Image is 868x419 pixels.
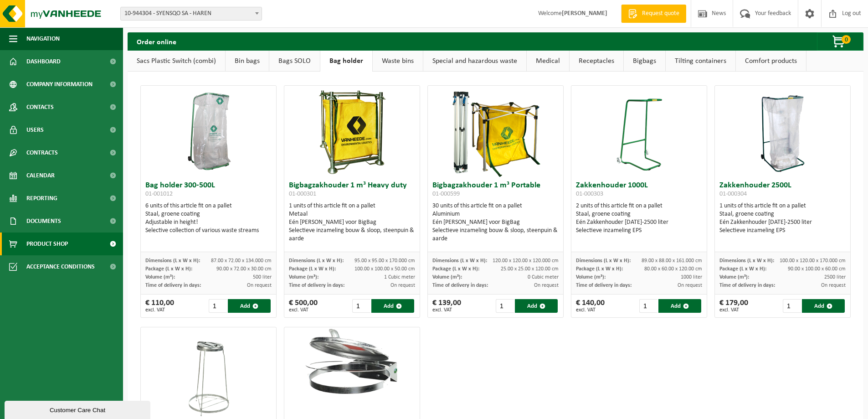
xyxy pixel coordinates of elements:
span: Time of delivery in days: [432,283,488,288]
span: Package (L x W x H): [145,266,192,272]
span: On request [821,283,846,288]
span: 120.00 x 120.00 x 120.000 cm [493,258,559,264]
span: Time of delivery in days: [289,283,344,288]
span: Dimensions (L x W x H): [145,258,200,264]
span: 01-000301 [289,191,316,197]
span: 95.00 x 95.00 x 170.000 cm [354,258,415,264]
span: Company information [26,73,92,96]
div: 1 units of this article fit on a pallet [289,202,415,243]
span: excl. VAT [289,307,318,313]
h3: Zakkenhouder 1000L [576,181,702,200]
span: Contracts [26,141,58,164]
span: Package (L x W x H): [576,266,623,272]
img: 01-000599 [450,86,541,177]
img: 01-000304 [760,86,806,177]
span: Volume (m³): [432,274,462,280]
h3: Zakkenhouder 2500L [719,181,846,200]
h3: Bigbagzakhouder 1 m³ Portable [432,181,559,200]
button: Add [228,299,271,313]
span: 01-000304 [719,191,747,197]
input: 1 [639,299,658,313]
span: Time of delivery in days: [145,283,201,288]
span: Package (L x W x H): [432,266,479,272]
img: 01-000307 [284,327,420,395]
strong: [PERSON_NAME] [562,10,607,17]
span: 90.00 x 72.00 x 30.00 cm [216,266,272,272]
h2: Order online [128,32,185,50]
button: Add [802,299,845,313]
a: Comfort products [736,51,806,72]
div: Selectieve inzameling bouw & sloop, steenpuin & aarde [432,227,559,243]
a: Bags SOLO [269,51,320,72]
a: Medical [527,51,569,72]
span: 89.00 x 88.00 x 161.000 cm [642,258,702,264]
span: 25.00 x 25.00 x 120.00 cm [501,266,559,272]
span: excl. VAT [432,307,461,313]
div: € 110,00 [145,299,174,313]
img: 01-001012 [163,86,254,177]
a: Bigbags [624,51,665,72]
span: Calendar [26,164,55,187]
span: Dimensions (L x W x H): [289,258,344,264]
span: 80.00 x 60.00 x 120.00 cm [644,266,702,272]
span: 100.00 x 100.00 x 50.00 cm [354,266,415,272]
span: Users [26,119,44,141]
span: Volume (m³): [719,274,749,280]
span: Time of delivery in days: [576,283,632,288]
span: 01-000303 [576,191,603,197]
span: 500 liter [253,274,272,280]
div: Selectieve inzameling bouw & sloop, steenpuin & aarde [289,227,415,243]
button: 0 [817,32,863,51]
span: excl. VAT [719,307,748,313]
span: Volume (m³): [145,274,175,280]
span: Product Shop [26,233,68,255]
span: Volume (m³): [289,274,318,280]
input: 1 [209,299,227,313]
a: Waste bins [373,51,423,72]
a: Sacs Plastic Switch (combi) [128,51,225,72]
div: Staal, groene coating [145,210,272,218]
h3: Bag holder 300-500L [145,181,272,200]
span: Dashboard [26,50,61,73]
span: 10-944304 - SYENSQO SA - HAREN [121,7,262,20]
span: Dimensions (L x W x H): [719,258,774,264]
div: Eén [PERSON_NAME] voor BigBag [289,218,415,227]
div: 6 units of this article fit on a pallet [145,202,272,235]
a: Special and hazardous waste [423,51,526,72]
span: 01-000599 [432,191,460,197]
span: Time of delivery in days: [719,283,775,288]
span: Navigation [26,27,60,50]
input: 1 [496,299,514,313]
span: On request [390,283,415,288]
div: Selectieve inzameling EPS [576,227,702,235]
button: Add [658,299,701,313]
span: On request [534,283,559,288]
span: Package (L x W x H): [289,266,336,272]
div: Metaal [289,210,415,218]
span: Request quote [640,9,682,18]
span: 90.00 x 100.00 x 60.00 cm [788,266,846,272]
span: 10-944304 - SYENSQO SA - HAREN [120,7,262,21]
span: 01-001012 [145,191,173,197]
span: excl. VAT [145,307,174,313]
div: 30 units of this article fit on a pallet [432,202,559,243]
a: Tilting containers [666,51,735,72]
span: On request [247,283,272,288]
span: Contacts [26,96,54,119]
span: Reporting [26,187,57,210]
button: Add [371,299,414,313]
span: 0 [842,35,851,44]
span: Volume (m³): [576,274,606,280]
div: 1 units of this article fit on a pallet [719,202,846,235]
span: 0 Cubic meter [528,274,559,280]
div: Aluminium [432,210,559,218]
span: Dimensions (L x W x H): [432,258,487,264]
img: 01-000303 [616,86,662,177]
div: Selectieve inzameling EPS [719,227,846,235]
div: Staal, groene coating [719,210,846,218]
div: Eén [PERSON_NAME] voor BigBag [432,218,559,227]
span: Package (L x W x H): [719,266,766,272]
div: € 179,00 [719,299,748,313]
div: Eén Zakkenhouder [DATE]-2500 liter [719,218,846,227]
